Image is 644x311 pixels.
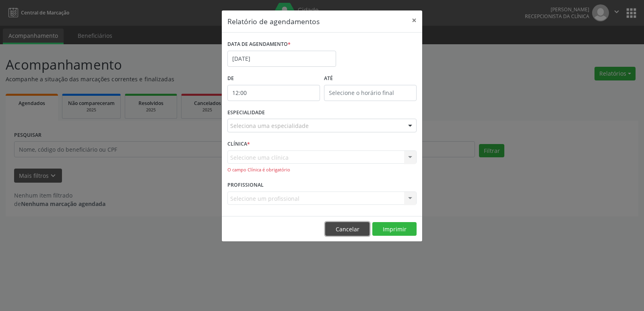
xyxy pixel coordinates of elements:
input: Selecione uma data ou intervalo [227,51,336,67]
input: Selecione o horário final [324,85,417,101]
input: Selecione o horário inicial [227,85,320,101]
label: CLÍNICA [227,138,250,150]
label: ESPECIALIDADE [227,107,265,119]
label: De [227,72,320,85]
label: DATA DE AGENDAMENTO [227,38,291,51]
button: Cancelar [325,222,369,236]
button: Close [406,10,422,30]
label: ATÉ [324,72,417,85]
h5: Relatório de agendamentos [227,16,320,27]
label: PROFISSIONAL [227,179,264,192]
div: O campo Clínica é obrigatório [227,167,417,173]
span: Seleciona uma especialidade [230,122,309,130]
button: Imprimir [372,222,417,236]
